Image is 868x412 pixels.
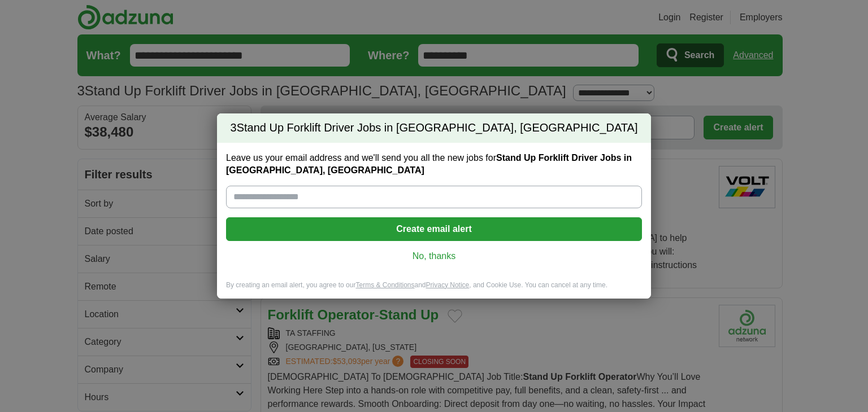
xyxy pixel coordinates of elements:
h2: Stand Up Forklift Driver Jobs in [GEOGRAPHIC_DATA], [GEOGRAPHIC_DATA] [217,113,651,143]
div: By creating an email alert, you agree to our and , and Cookie Use. You can cancel at any time. [217,280,651,299]
a: Privacy Notice [426,281,470,289]
span: 3 [231,120,237,136]
strong: Stand Up Forklift Driver Jobs in [GEOGRAPHIC_DATA], [GEOGRAPHIC_DATA] [226,153,632,175]
button: Create email alert [226,217,642,241]
label: Leave us your email address and we'll send you all the new jobs for [226,152,642,177]
a: Terms & Conditions [355,281,414,289]
a: No, thanks [235,250,633,262]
